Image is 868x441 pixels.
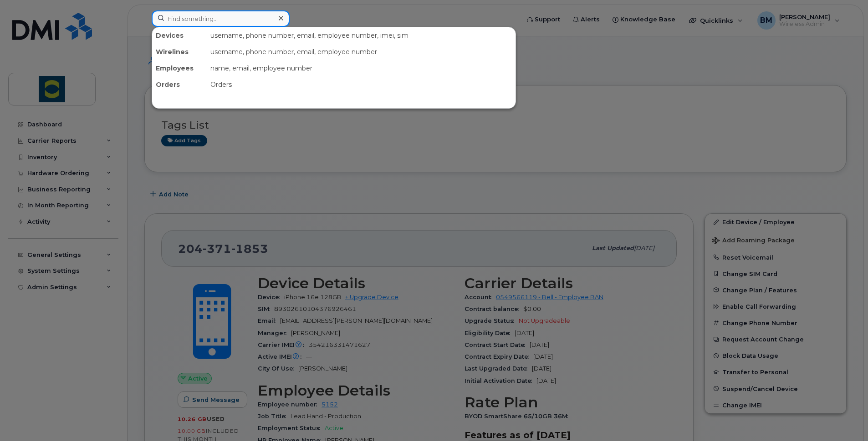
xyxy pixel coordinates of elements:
div: Employees [152,60,207,76]
div: name, email, employee number [207,60,516,76]
div: username, phone number, email, employee number [207,44,516,60]
div: Wirelines [152,44,207,60]
div: Orders [152,76,207,93]
div: Devices [152,27,207,44]
div: Orders [207,76,516,93]
div: username, phone number, email, employee number, imei, sim [207,27,516,44]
